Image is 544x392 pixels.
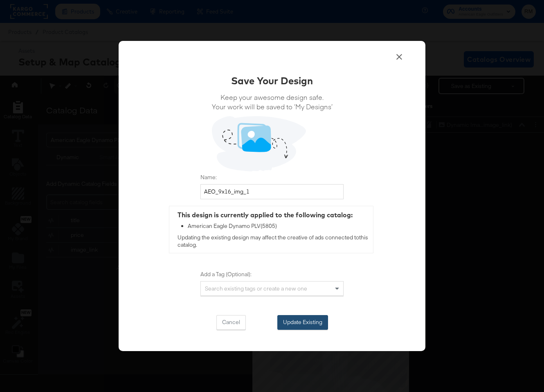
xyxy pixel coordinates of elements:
[178,210,369,220] div: This design is currently applied to the following catalog:
[277,315,328,330] button: Update Existing
[188,222,369,230] div: American Eagle Dynamo PLV ( 5805 )
[212,102,333,111] span: Your work will be saved to ‘My Designs’
[200,173,344,181] label: Name:
[212,92,333,102] span: Keep your awesome design safe.
[169,206,373,253] div: Updating the existing design may affect the creative of ads connected to this catalog .
[216,315,246,330] button: Cancel
[200,270,344,278] label: Add a Tag (Optional):
[231,74,313,88] div: Save Your Design
[201,282,343,295] div: Search existing tags or create a new one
